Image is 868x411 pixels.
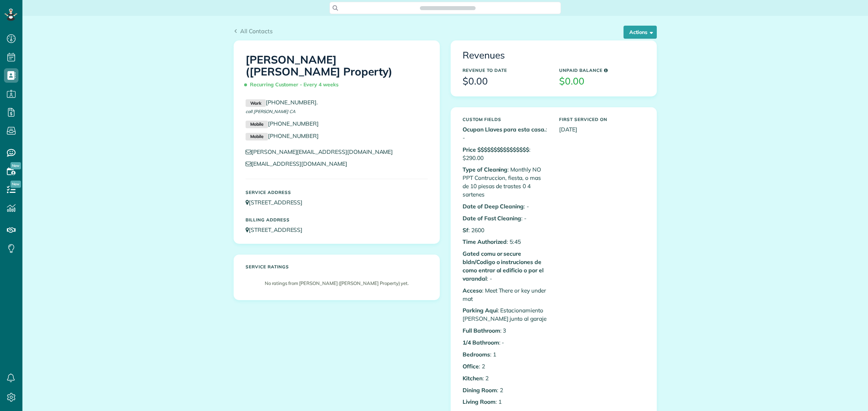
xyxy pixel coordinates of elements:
b: Parking Aqui [463,307,498,314]
h3: $0.00 [559,76,645,87]
a: [STREET_ADDRESS] [246,199,309,206]
p: : Meet There or key under mat [463,286,548,303]
a: Work[PHONE_NUMBER] [246,99,316,106]
p: No ratings from [PERSON_NAME] ([PERSON_NAME] Property) yet. [249,280,424,287]
p: : $290.00 [463,146,548,162]
b: 1/4 Bathroom [463,339,499,346]
small: Mobile [246,121,268,129]
span: call [PERSON_NAME] CA [246,109,295,114]
b: Office [463,363,479,370]
b: Dining Room [463,386,497,394]
b: Sf [463,226,468,234]
b: Acceso [463,287,482,294]
a: [EMAIL_ADDRESS][DOMAIN_NAME] [246,160,354,167]
a: Mobile[PHONE_NUMBER] [246,120,319,127]
a: [STREET_ADDRESS] [246,226,309,233]
p: : 3 [463,326,548,335]
h5: Service ratings [246,264,428,269]
p: . [246,98,428,107]
h5: First Serviced On [559,117,645,122]
p: : 2 [463,374,548,382]
h3: $0.00 [463,76,548,87]
small: Mobile [246,133,268,141]
h5: Unpaid Balance [559,68,645,73]
b: Full Bathroom [463,327,500,334]
p: : 1 [463,398,548,406]
span: Recurring Customer - Every 4 weeks [246,78,341,91]
h5: Custom Fields [463,117,548,122]
b: Bedrooms [463,351,490,358]
b: Type of Cleaning [463,166,507,173]
p: : 1 [463,350,548,359]
b: Living Room [463,398,495,405]
b: Date of Deep Cleaning [463,203,524,210]
h5: Billing Address [246,217,428,222]
small: Work [246,99,266,107]
span: Search ZenMaid… [427,4,468,12]
p: : 5:45 [463,238,548,246]
b: Time Authorized [463,238,507,245]
p: : Monthly NO PPT Contruccion, fiesta, o mas de 10 piesas de trastes 0 4 sartenes [463,165,548,198]
p: : 2 [463,362,548,371]
span: New [10,181,21,188]
p: [DATE] [559,125,645,134]
b: Price $$$$$$$$$$$$$$$$ [463,146,529,153]
b: Kitchen [463,375,482,382]
button: Actions [624,26,657,39]
p: : - [463,202,548,211]
a: [PERSON_NAME][EMAIL_ADDRESS][DOMAIN_NAME] [246,148,400,155]
a: Mobile[PHONE_NUMBER] [246,132,319,139]
h1: [PERSON_NAME] ([PERSON_NAME] Property) [246,54,428,91]
b: Date of Fast Cleaning [463,215,521,222]
p: : - [463,125,548,142]
p: : - [463,214,548,222]
b: Ocupan Llaves para esta casa. [463,126,546,133]
p: : - [463,250,548,282]
p: : Estacionamiento [PERSON_NAME] junto al garaje [463,306,548,323]
p: : - [463,338,548,347]
a: All Contacts [234,27,273,35]
h5: Service Address [246,190,428,195]
span: All Contacts [240,27,273,35]
p: : 2 [463,386,548,394]
span: New [10,162,21,169]
b: Gated comu or secure bldn/Codigo o instruciones de como entrar al edificio o por el varandal [463,250,544,282]
h5: Revenue to Date [463,68,548,73]
p: : 2600 [463,226,548,234]
h3: Revenues [463,50,645,61]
